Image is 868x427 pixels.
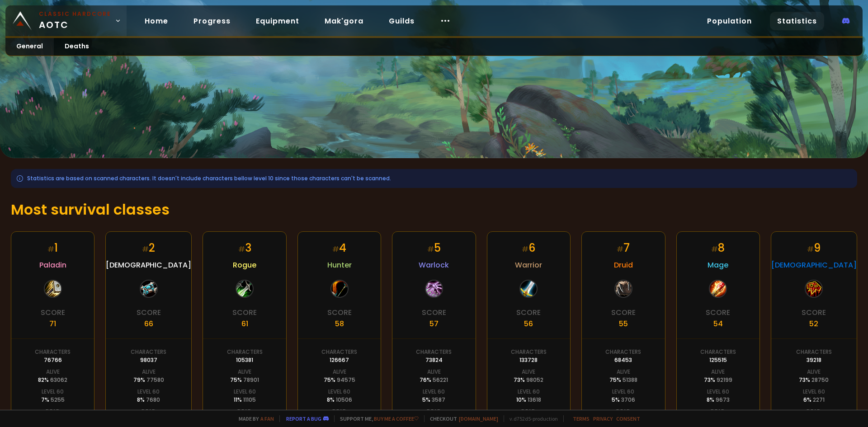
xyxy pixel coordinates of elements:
a: Consent [616,415,640,422]
span: Rogue [233,259,256,271]
div: Alive [807,368,821,376]
div: 82 % [38,376,67,384]
span: Druid [614,259,633,271]
span: 9673 [716,396,730,404]
a: a fan [260,415,274,422]
div: 8 % [137,396,160,404]
span: Made by [233,415,274,422]
div: 73824 [425,356,443,364]
div: Dead [711,408,725,416]
span: 11105 [243,396,256,404]
span: 56221 [433,376,448,384]
div: 56 [524,318,533,329]
div: 79 % [133,376,164,384]
div: Score [516,307,541,318]
div: Alive [617,368,630,376]
div: 6 % [803,396,825,404]
div: 73 % [704,376,732,384]
div: Score [422,307,446,318]
div: Dead [237,408,252,416]
small: # [142,244,149,254]
div: 11 % [234,396,256,404]
div: 98037 [140,356,157,364]
span: 94575 [337,376,355,384]
div: 3 [238,240,251,256]
div: Level 60 [803,388,825,396]
div: Dead [142,408,156,416]
a: Statistics [770,12,824,30]
div: Dead [616,408,631,416]
div: 9 [807,240,821,256]
div: Score [611,307,636,318]
span: 5255 [51,396,65,404]
a: Equipment [249,12,307,30]
a: Guilds [382,12,422,30]
div: 5 % [422,396,445,404]
div: Level 60 [234,388,256,396]
small: # [617,244,623,254]
div: 133728 [519,356,538,364]
div: Level 60 [518,388,540,396]
div: 2 [142,240,155,256]
div: Characters [321,348,357,356]
small: # [47,244,54,254]
div: 75 % [230,376,259,384]
div: Level 60 [423,388,445,396]
span: Mage [708,259,728,271]
span: 2271 [813,396,825,404]
a: Population [700,12,759,30]
div: Alive [711,368,725,376]
div: Level 60 [612,388,634,396]
span: AOTC [39,10,111,32]
div: 76766 [44,356,62,364]
div: Alive [142,368,156,376]
small: # [238,244,245,254]
div: Score [327,307,352,318]
a: Home [137,12,175,30]
div: 73 % [799,376,829,384]
span: 78901 [243,376,259,384]
div: 7 % [41,396,65,404]
div: 54 [713,318,723,329]
span: 7680 [146,396,160,404]
div: 7 [617,240,630,256]
div: 76 % [420,376,448,384]
a: Privacy [593,415,613,422]
div: Characters [605,348,641,356]
a: General [5,38,54,56]
span: Warlock [419,259,449,271]
span: 10506 [336,396,352,404]
div: Characters [35,348,71,356]
small: # [807,244,814,254]
div: Score [802,307,826,318]
div: Statistics are based on scanned characters. It doesn't include characters bellow level 10 since t... [11,169,857,188]
div: 52 [809,318,818,329]
span: 3706 [621,396,635,404]
div: Alive [427,368,441,376]
div: 55 [619,318,628,329]
small: # [332,244,339,254]
div: Dead [427,408,441,416]
span: [DEMOGRAPHIC_DATA] [106,259,191,271]
a: Mak'gora [317,12,371,30]
div: Alive [238,368,251,376]
div: 73 % [514,376,543,384]
div: Alive [333,368,346,376]
span: 51388 [623,376,637,384]
a: Progress [186,12,238,30]
a: Report a bug [286,415,321,422]
div: Dead [521,408,536,416]
div: Level 60 [707,388,729,396]
span: 3587 [432,396,445,404]
div: 71 [49,318,56,329]
small: Classic Hardcore [39,10,111,18]
small: # [711,244,718,254]
span: 92199 [717,376,732,384]
a: Classic HardcoreAOTC [5,5,127,36]
span: 63062 [50,376,67,384]
div: Characters [131,348,166,356]
span: 77580 [146,376,164,384]
span: Support me, [334,415,419,422]
div: 126667 [330,356,349,364]
div: Level 60 [137,388,160,396]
